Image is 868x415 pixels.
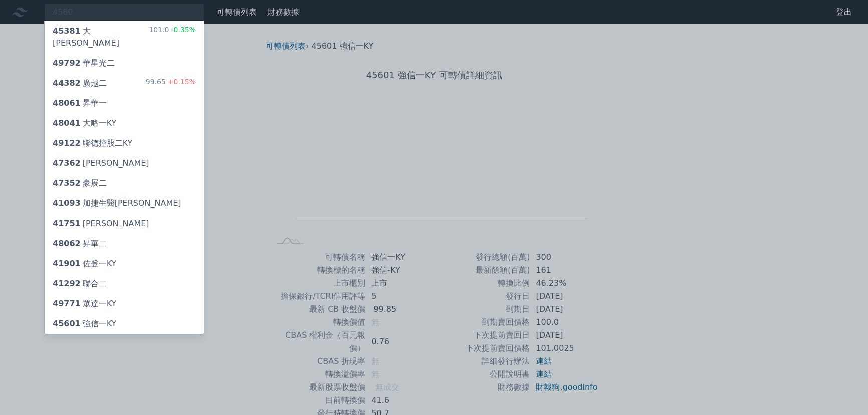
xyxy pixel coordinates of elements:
span: +0.15% [166,78,196,86]
a: 48041大略一KY [45,113,204,133]
div: 佐登一KY [53,258,116,270]
a: 41292聯合二 [45,274,204,294]
div: 101.0 [149,25,196,49]
a: 45601強信一KY [45,314,204,334]
span: 48062 [53,239,81,248]
span: 47362 [53,158,81,168]
span: 49122 [53,138,81,148]
div: 廣越二 [53,77,107,89]
a: 41751[PERSON_NAME] [45,214,204,234]
div: 99.65 [146,77,196,89]
div: 眾達一KY [53,298,116,310]
div: 強信一KY [53,318,116,330]
span: 44382 [53,78,81,88]
a: 49792華星光二 [45,53,204,73]
span: 45601 [53,319,81,328]
span: 41751 [53,219,81,228]
a: 47352豪展二 [45,173,204,193]
a: 48062昇華二 [45,234,204,254]
span: 41292 [53,279,81,288]
div: 昇華一 [53,97,107,109]
div: 聯合二 [53,278,107,290]
a: 45381大[PERSON_NAME] 101.0-0.35% [45,21,204,53]
div: 豪展二 [53,177,107,189]
div: 昇華二 [53,238,107,250]
span: 49792 [53,58,81,68]
div: 大略一KY [53,117,116,129]
span: 48041 [53,118,81,128]
div: [PERSON_NAME] [53,157,149,169]
a: 49122聯德控股二KY [45,133,204,153]
div: 大[PERSON_NAME] [53,25,149,49]
a: 48061昇華一 [45,93,204,113]
span: 45381 [53,26,81,36]
span: 41901 [53,259,81,268]
span: -0.35% [169,26,196,34]
a: 49771眾達一KY [45,294,204,314]
span: 49771 [53,299,81,308]
div: 華星光二 [53,57,115,69]
div: 加捷生醫[PERSON_NAME] [53,197,181,210]
a: 44382廣越二 99.65+0.15% [45,73,204,93]
a: 47362[PERSON_NAME] [45,153,204,173]
span: 48061 [53,98,81,108]
span: 41093 [53,198,81,208]
a: 41093加捷生醫[PERSON_NAME] [45,193,204,214]
span: 47352 [53,178,81,188]
a: 41901佐登一KY [45,254,204,274]
div: [PERSON_NAME] [53,218,149,230]
div: 聯德控股二KY [53,137,132,149]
